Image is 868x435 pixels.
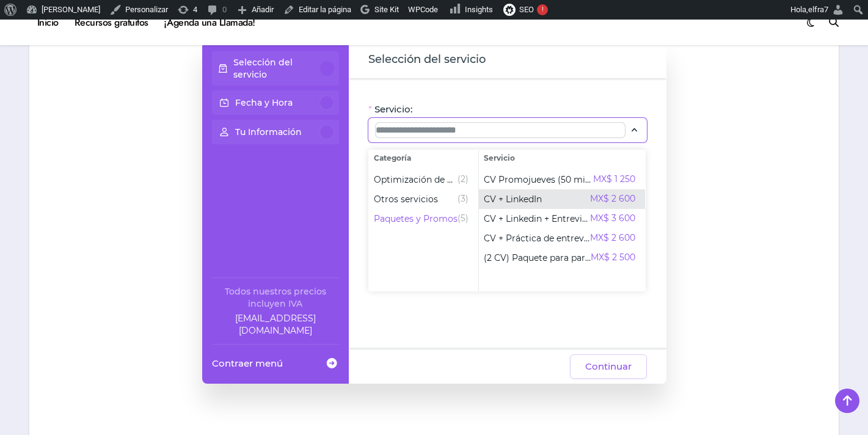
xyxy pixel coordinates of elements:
[458,211,469,226] span: (5)
[585,359,632,374] span: Continuar
[484,174,593,186] span: CV Promojueves (50 min)
[156,6,263,39] a: ¡Agenda una Llamada!
[484,193,542,205] span: CV + LinkedIn
[590,231,635,246] span: MX$ 2 600
[479,150,645,166] span: Servicio
[212,285,339,310] div: Todos nuestros precios incluyen IVA
[484,252,591,264] span: (2 CV) Paquete para parejas
[369,150,478,166] span: Categoría
[591,250,635,265] span: MX$ 2 500
[374,174,458,186] span: Optimización de CV
[374,193,438,205] span: Otros servicios
[368,51,486,68] span: Selección del servicio
[212,357,283,370] span: Contraer menú
[484,232,590,244] span: CV + Práctica de entrevista
[29,6,67,39] a: Inicio
[67,6,156,39] a: Recursos gratuitos
[374,5,399,14] span: Site Kit
[374,103,412,115] span: Servicio:
[458,192,469,207] span: (3)
[235,126,302,138] p: Tu Información
[374,213,458,225] span: Paquetes y Promos
[235,97,293,109] p: Fecha y Hora
[808,5,828,14] span: elfra7
[368,150,646,291] div: Selecciona el servicio
[570,354,647,379] button: Continuar
[465,5,493,14] span: Insights
[519,5,534,14] span: SEO
[212,312,339,337] a: Company email: ayuda@elhadadelasvacantes.com
[593,172,635,187] span: MX$ 1 250
[233,56,320,81] p: Selección del servicio
[590,211,635,226] span: MX$ 3 600
[458,172,469,187] span: (2)
[484,213,590,225] span: CV + Linkedin + Entrevista
[590,192,635,207] span: MX$ 2 600
[537,4,548,15] div: !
